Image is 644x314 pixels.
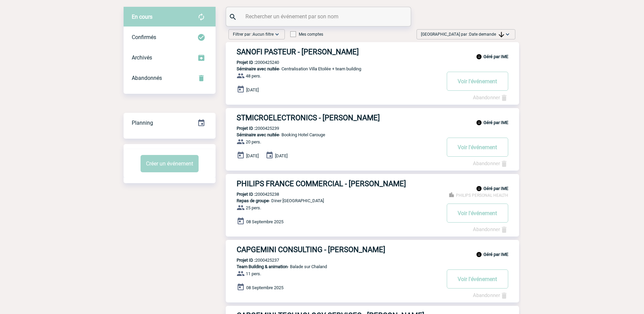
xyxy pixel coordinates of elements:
[246,271,261,276] span: 11 pers.
[476,186,482,192] img: info_black_24dp.svg
[124,113,216,133] div: Retrouvez ici tous vos événements organisés par date et état d'avancement
[124,68,216,88] div: Retrouvez ici tous vos événements annulés
[473,160,508,167] a: Abandonner
[246,285,283,290] span: 08 Septembre 2025
[226,179,519,188] a: PHILIPS FRANCE COMMERCIAL - [PERSON_NAME]
[448,192,455,198] img: business-24-px-g.png
[473,226,508,232] a: Abandonner
[447,72,508,91] button: Voir l'événement
[226,126,279,131] p: 2000425239
[233,31,274,38] span: Filtrer par :
[237,258,255,263] b: Projet ID :
[132,14,152,20] span: En cours
[253,32,274,37] span: Aucun filtre
[237,192,255,197] b: Projet ID :
[274,31,280,38] img: baseline_expand_more_white_24dp-b.png
[421,31,504,38] span: [GEOGRAPHIC_DATA] par :
[226,66,440,71] p: - Centralisation Villa Etoilée + team building
[132,120,153,126] span: Planning
[499,32,504,37] img: arrow_downward.png
[237,132,279,137] span: Séminaire avec nuitée
[226,198,440,203] p: - Diner [GEOGRAPHIC_DATA]
[483,54,508,59] b: Géré par IME
[476,251,482,258] img: info_black_24dp.svg
[246,153,259,158] span: [DATE]
[275,153,288,158] span: [DATE]
[473,292,508,298] a: Abandonner
[244,12,395,21] input: Rechercher un événement par son nom
[447,204,508,223] button: Voir l'événement
[483,252,508,257] b: Géré par IME
[226,114,519,122] a: STMICROELECTRONICS - [PERSON_NAME]
[226,192,279,197] p: 2000425238
[246,219,283,224] span: 08 Septembre 2025
[246,87,259,92] span: [DATE]
[226,60,279,65] p: 2000425240
[504,31,511,38] img: baseline_expand_more_white_24dp-b.png
[483,186,508,191] b: Géré par IME
[237,264,288,269] span: Team Building & animation
[237,179,440,188] h3: PHILIPS FRANCE COMMERCIAL - [PERSON_NAME]
[237,198,269,203] span: Repas de groupe
[447,269,508,289] button: Voir l'événement
[469,32,504,37] span: Date demande
[237,60,255,65] b: Projet ID :
[237,126,255,131] b: Projet ID :
[226,132,440,137] p: - Booking Hotel Carouge
[132,54,152,61] span: Archivés
[237,48,440,56] h3: SANOFI PASTEUR - [PERSON_NAME]
[473,94,508,101] a: Abandonner
[483,120,508,125] b: Géré par IME
[246,139,261,144] span: 20 pers.
[290,32,323,37] label: Mes comptes
[476,54,482,60] img: info_black_24dp.svg
[237,66,279,71] span: Séminaire avec nuitée
[124,48,216,68] div: Retrouvez ici tous les événements que vous avez décidé d'archiver
[246,205,261,210] span: 25 pers.
[226,258,279,263] p: 2000425237
[246,73,261,78] span: 48 pers.
[447,138,508,157] button: Voir l'événement
[448,192,508,198] p: PHILIPS PERSONAL HEALTH
[226,264,440,269] p: - Balade sur Chaland
[237,245,440,254] h3: CAPGEMINI CONSULTING - [PERSON_NAME]
[476,120,482,126] img: info_black_24dp.svg
[124,7,216,27] div: Retrouvez ici tous vos évènements avant confirmation
[132,34,156,40] span: Confirmés
[226,48,519,56] a: SANOFI PASTEUR - [PERSON_NAME]
[124,112,216,133] a: Planning
[132,75,162,81] span: Abandonnés
[141,155,199,172] button: Créer un événement
[237,114,440,122] h3: STMICROELECTRONICS - [PERSON_NAME]
[226,245,519,254] a: CAPGEMINI CONSULTING - [PERSON_NAME]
